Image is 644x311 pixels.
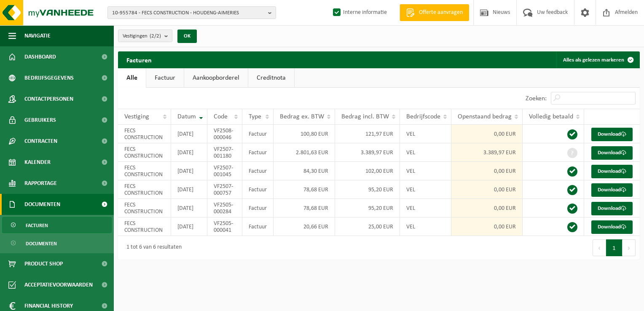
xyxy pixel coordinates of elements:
[400,125,451,143] td: VEL
[451,199,523,217] td: 0,00 EUR
[24,152,51,173] span: Kalender
[400,4,469,21] a: Offerte aanvragen
[177,113,196,120] span: Datum
[406,113,440,120] span: Bedrijfscode
[118,68,146,88] a: Alle
[451,162,523,180] td: 0,00 EUR
[24,253,63,274] span: Product Shop
[207,217,242,236] td: VF2505-000041
[400,143,451,162] td: VEL
[24,274,93,295] span: Acceptatievoorwaarden
[242,217,274,236] td: Factuur
[24,46,56,67] span: Dashboard
[123,30,161,43] span: Vestigingen
[400,217,451,236] td: VEL
[274,162,335,180] td: 84,30 EUR
[118,180,171,199] td: FECS CONSTRUCTION
[451,143,523,162] td: 3.389,97 EUR
[171,180,207,199] td: [DATE]
[249,113,261,120] span: Type
[248,68,294,88] a: Creditnota
[118,143,171,162] td: FECS CONSTRUCTION
[458,113,512,120] span: Openstaand bedrag
[26,217,48,233] span: Facturen
[2,235,112,251] a: Documenten
[122,240,182,255] div: 1 tot 6 van 6 resultaten
[171,217,207,236] td: [DATE]
[118,217,171,236] td: FECS CONSTRUCTION
[526,95,547,102] label: Zoeken:
[593,239,606,256] button: Previous
[118,162,171,180] td: FECS CONSTRUCTION
[451,125,523,143] td: 0,00 EUR
[335,199,400,217] td: 95,20 EUR
[242,199,274,217] td: Factuur
[107,6,276,19] button: 10-955784 - FECS CONSTRUCTION - HOUDENG-AIMERIES
[171,143,207,162] td: [DATE]
[400,199,451,217] td: VEL
[184,68,248,88] a: Aankoopborderel
[214,113,228,120] span: Code
[280,113,324,120] span: Bedrag ex. BTW
[2,217,112,233] a: Facturen
[341,113,389,120] span: Bedrag incl. BTW
[529,113,573,120] span: Volledig betaald
[24,110,56,131] span: Gebruikers
[591,165,633,178] a: Download
[274,217,335,236] td: 20,66 EUR
[150,33,161,39] count: (2/2)
[591,128,633,141] a: Download
[207,162,242,180] td: VF2507-001045
[556,51,639,68] button: Alles als gelezen markeren
[400,162,451,180] td: VEL
[171,162,207,180] td: [DATE]
[118,51,160,68] h2: Facturen
[207,143,242,162] td: VF2507-001180
[207,125,242,143] td: VF2508-000046
[146,68,184,88] a: Factuur
[24,173,57,194] span: Rapportage
[118,199,171,217] td: FECS CONSTRUCTION
[118,125,171,143] td: FECS CONSTRUCTION
[242,162,274,180] td: Factuur
[24,194,60,215] span: Documenten
[207,180,242,199] td: VF2507-000757
[451,180,523,199] td: 0,00 EUR
[274,125,335,143] td: 100,80 EUR
[591,202,633,215] a: Download
[242,125,274,143] td: Factuur
[451,217,523,236] td: 0,00 EUR
[417,8,465,17] span: Offerte aanvragen
[171,199,207,217] td: [DATE]
[335,162,400,180] td: 102,00 EUR
[118,29,172,42] button: Vestigingen(2/2)
[335,180,400,199] td: 95,20 EUR
[274,180,335,199] td: 78,68 EUR
[274,199,335,217] td: 78,68 EUR
[331,6,387,19] label: Interne informatie
[124,113,149,120] span: Vestiging
[24,25,51,46] span: Navigatie
[24,67,74,88] span: Bedrijfsgegevens
[335,125,400,143] td: 121,97 EUR
[591,146,633,160] a: Download
[24,131,57,152] span: Contracten
[171,125,207,143] td: [DATE]
[591,183,633,197] a: Download
[623,239,636,256] button: Next
[26,236,57,252] span: Documenten
[207,199,242,217] td: VF2505-000284
[606,239,623,256] button: 1
[274,143,335,162] td: 2.801,63 EUR
[242,143,274,162] td: Factuur
[242,180,274,199] td: Factuur
[335,217,400,236] td: 25,00 EUR
[335,143,400,162] td: 3.389,97 EUR
[177,29,197,43] button: OK
[400,180,451,199] td: VEL
[24,88,73,110] span: Contactpersonen
[112,7,265,19] span: 10-955784 - FECS CONSTRUCTION - HOUDENG-AIMERIES
[591,220,633,234] a: Download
